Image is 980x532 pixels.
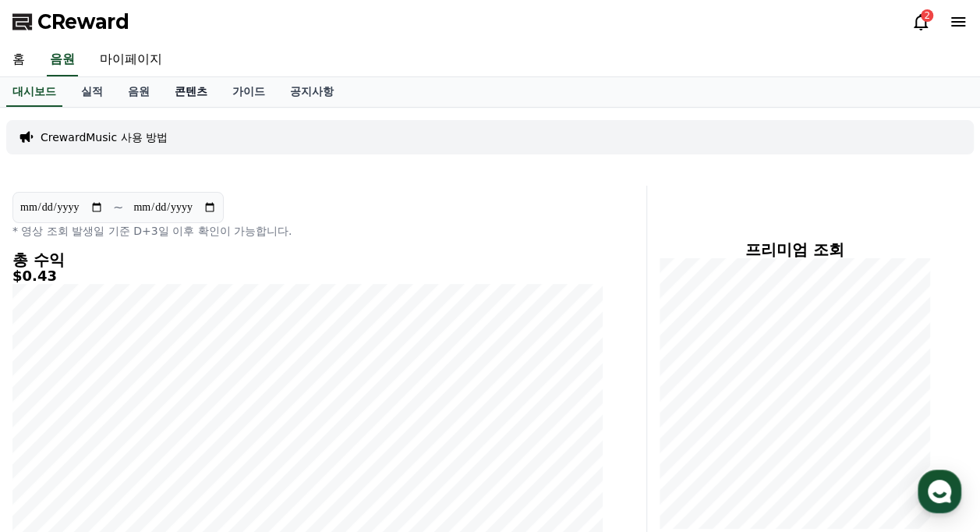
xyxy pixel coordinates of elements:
[241,426,260,438] span: 설정
[278,77,346,107] a: 공지사항
[49,426,58,438] span: 홈
[6,77,62,107] a: 대시보드
[69,77,115,107] a: 실적
[143,427,161,439] span: 대화
[220,77,278,107] a: 가이드
[12,223,603,239] p: * 영상 조회 발생일 기준 D+3일 이후 확인이 가능합니다.
[12,9,129,34] a: CReward
[113,198,123,217] p: ~
[87,44,175,76] a: 마이페이지
[660,241,930,258] h4: 프리미엄 조회
[12,268,603,284] h5: $0.43
[115,77,162,107] a: 음원
[5,403,103,442] a: 홈
[911,12,930,31] a: 2
[47,44,78,76] a: 음원
[103,403,201,442] a: 대화
[162,77,220,107] a: 콘텐츠
[201,403,299,442] a: 설정
[12,251,603,268] h4: 총 수익
[41,129,168,145] a: CrewardMusic 사용 방법
[921,9,933,22] div: 2
[37,9,129,34] span: CReward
